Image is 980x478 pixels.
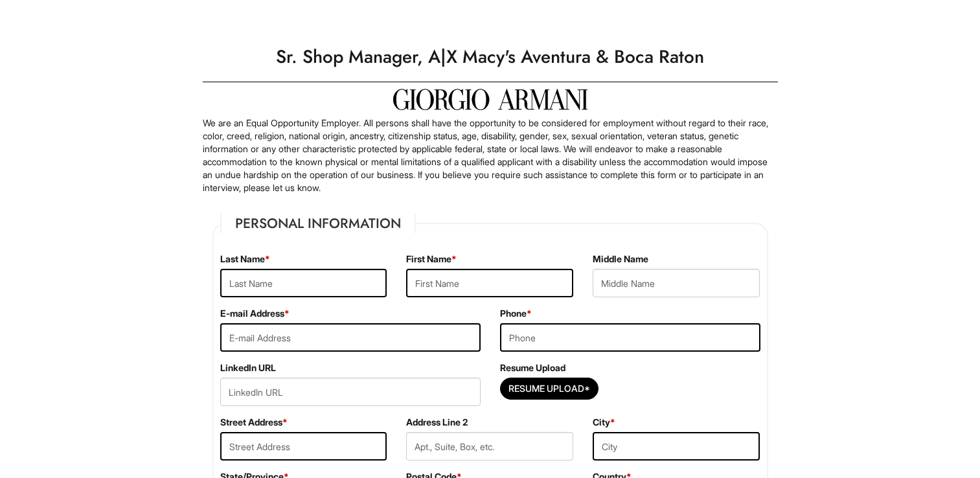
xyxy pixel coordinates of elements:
[220,269,387,297] input: Last Name
[196,39,784,75] h1: Sr. Shop Manager, A|X Macy's Aventura & Boca Raton
[220,307,290,320] label: E-mail Address
[406,416,468,429] label: Address Line 2
[220,432,387,461] input: Street Address
[500,378,598,400] button: Resume Upload*Resume Upload*
[406,253,457,266] label: First Name
[593,269,760,297] input: Middle Name
[220,253,270,266] label: Last Name
[220,361,276,374] label: LinkedIn URL
[406,269,573,297] input: First Name
[500,323,760,352] input: Phone
[593,416,615,429] label: City
[593,253,648,266] label: Middle Name
[220,323,481,352] input: E-mail Address
[500,361,565,374] label: Resume Upload
[203,117,778,194] p: We are an Equal Opportunity Employer. All persons shall have the opportunity to be considered for...
[500,307,532,320] label: Phone
[220,416,288,429] label: Street Address
[393,89,587,110] img: Giorgio Armani
[220,214,416,233] legend: Personal Information
[220,378,481,406] input: LinkedIn URL
[593,432,760,461] input: City
[406,432,573,461] input: Apt., Suite, Box, etc.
